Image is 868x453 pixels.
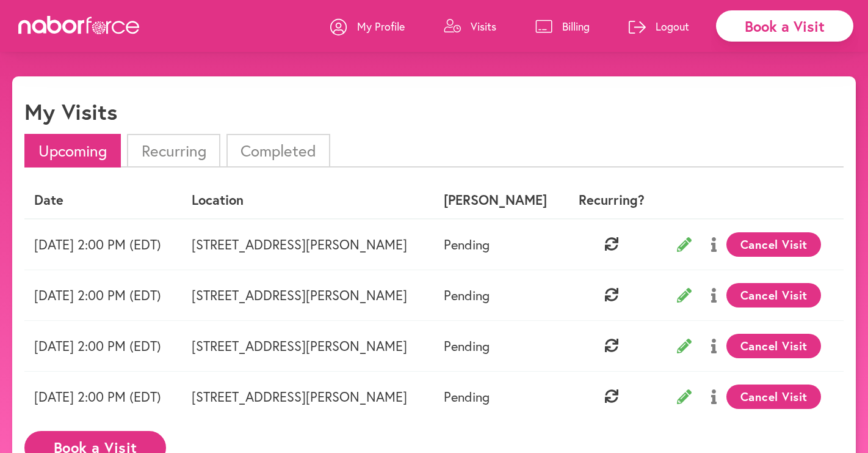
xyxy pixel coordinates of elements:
th: Recurring? [566,182,657,218]
li: Recurring [127,134,220,168]
td: Pending [434,270,566,320]
a: Visits [444,8,496,45]
th: Location [182,182,434,218]
a: Book a Visit [24,440,166,452]
li: Completed [226,134,330,168]
td: [STREET_ADDRESS][PERSON_NAME] [182,371,434,422]
button: Cancel Visit [726,385,821,409]
td: [STREET_ADDRESS][PERSON_NAME] [182,219,434,270]
button: Cancel Visit [726,283,821,308]
td: [DATE] 2:00 PM (EDT) [24,219,182,270]
button: Cancel Visit [726,334,821,358]
td: [STREET_ADDRESS][PERSON_NAME] [182,270,434,320]
a: My Profile [330,8,405,45]
td: [DATE] 2:00 PM (EDT) [24,371,182,422]
td: Pending [434,371,566,422]
p: Visits [471,19,496,34]
td: [STREET_ADDRESS][PERSON_NAME] [182,320,434,371]
p: Logout [656,19,689,34]
a: Logout [629,8,689,45]
a: Billing [535,8,590,45]
p: My Profile [357,19,405,34]
div: Book a Visit [716,10,853,42]
p: Billing [562,19,590,34]
li: Upcoming [24,134,121,168]
td: Pending [434,320,566,371]
td: Pending [434,219,566,270]
th: Date [24,182,182,218]
button: Cancel Visit [726,232,821,257]
td: [DATE] 2:00 PM (EDT) [24,270,182,320]
td: [DATE] 2:00 PM (EDT) [24,320,182,371]
h1: My Visits [24,98,117,125]
th: [PERSON_NAME] [434,182,566,218]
